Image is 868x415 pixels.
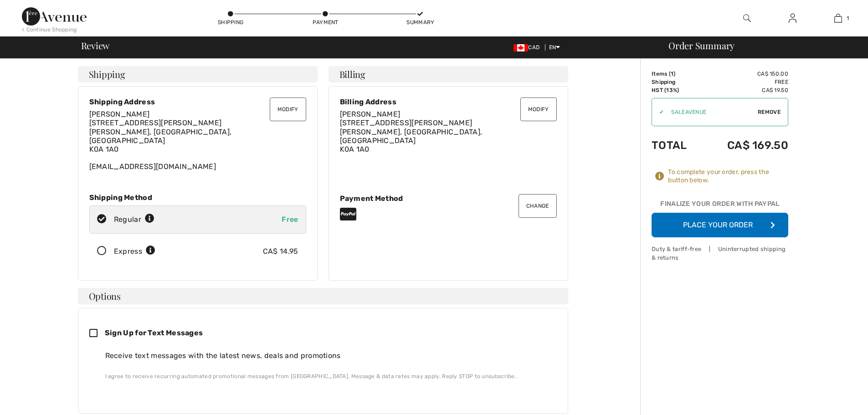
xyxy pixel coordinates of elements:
button: Modify [270,97,306,121]
button: Change [519,194,557,218]
button: Place Your Order [652,213,788,237]
span: Review [81,41,110,50]
div: Finalize Your Order with PayPal [652,199,788,213]
span: CAD [514,44,543,51]
img: search the website [743,13,751,24]
td: Shipping [652,78,702,86]
div: Express [114,246,155,257]
div: ✔ [652,108,664,116]
td: CA$ 19.50 [702,86,788,94]
span: Shipping [89,70,125,79]
div: Shipping Address [89,97,306,106]
span: 1 [847,14,849,22]
td: Total [652,130,702,161]
button: Modify [520,97,557,121]
span: EN [549,44,560,51]
span: Sign Up for Text Messages [105,328,203,337]
div: Shipping Method [89,193,306,202]
div: [EMAIL_ADDRESS][DOMAIN_NAME] [89,110,306,171]
span: 1 [671,71,673,77]
div: Shipping [217,18,244,26]
span: Remove [758,108,781,116]
img: My Info [789,13,796,24]
span: Free [282,215,298,224]
td: CA$ 169.50 [702,130,788,161]
span: [PERSON_NAME] [340,110,401,118]
div: Regular [114,214,154,225]
div: Duty & tariff-free | Uninterrupted shipping & returns [652,245,788,262]
div: Order Summary [657,41,863,50]
div: Payment [312,18,339,26]
td: Free [702,78,788,86]
div: Payment Method [340,194,557,203]
span: Billing [339,70,365,79]
h4: Options [78,288,568,304]
td: Items ( ) [652,70,702,78]
td: HST (13%) [652,86,702,94]
div: < Continue Shopping [22,26,77,34]
input: Promo code [664,98,758,126]
a: Sign In [781,13,804,24]
img: 1ère Avenue [22,7,87,26]
span: [PERSON_NAME] [89,110,150,118]
img: Canadian Dollar [514,44,528,51]
span: [STREET_ADDRESS][PERSON_NAME] [PERSON_NAME], [GEOGRAPHIC_DATA], [GEOGRAPHIC_DATA] K0A 1A0 [340,118,483,154]
div: Receive text messages with the latest news, deals and promotions [105,350,550,361]
div: To complete your order, press the button below. [668,168,788,184]
div: Billing Address [340,97,557,106]
td: CA$ 150.00 [702,70,788,78]
img: My Bag [834,13,842,24]
div: I agree to receive recurring automated promotional messages from [GEOGRAPHIC_DATA]. Message & dat... [105,372,550,380]
span: [STREET_ADDRESS][PERSON_NAME] [PERSON_NAME], [GEOGRAPHIC_DATA], [GEOGRAPHIC_DATA] K0A 1A0 [89,118,232,154]
div: CA$ 14.95 [263,246,298,257]
a: 1 [816,13,860,24]
div: Summary [406,18,434,26]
